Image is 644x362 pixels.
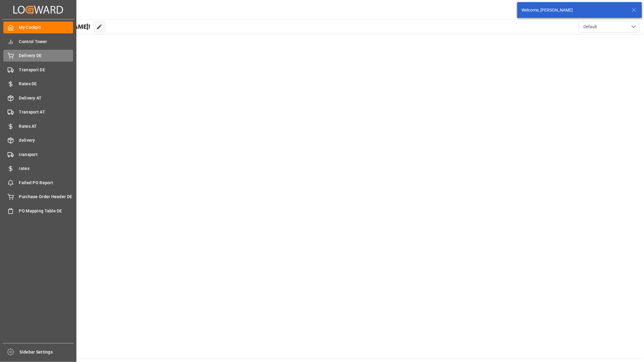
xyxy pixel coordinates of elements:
[19,52,73,59] span: Delivery DE
[3,78,73,90] a: Rates DE
[19,95,73,101] span: Delivery AT
[3,120,73,132] a: Rates AT
[3,148,73,160] a: transport
[3,163,73,174] a: rates
[19,137,73,144] span: delivery
[20,349,74,355] span: Sidebar Settings
[19,67,73,73] span: Transport DE
[3,177,73,188] a: Failed PO Report
[19,24,73,31] span: My Cockpit
[3,50,73,62] a: Delivery DE
[522,7,626,13] div: Welcome, [PERSON_NAME]
[3,191,73,203] a: Purchase Order Header DE
[19,39,73,45] span: Control Tower
[19,165,73,172] span: rates
[3,64,73,76] a: Transport DE
[3,205,73,217] a: PO Mapping Table DE
[19,180,73,186] span: Failed PO Report
[3,22,73,33] a: My Cockpit
[19,109,73,115] span: Transport AT
[3,106,73,118] a: Transport AT
[19,81,73,87] span: Rates DE
[19,151,73,158] span: transport
[19,194,73,200] span: Purchase Order Header DE
[583,24,597,30] span: Default
[19,123,73,130] span: Rates AT
[579,21,639,32] button: open menu
[3,92,73,104] a: Delivery AT
[3,36,73,47] a: Control Tower
[25,21,90,32] span: Hello [PERSON_NAME]!
[19,208,73,214] span: PO Mapping Table DE
[3,134,73,146] a: delivery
